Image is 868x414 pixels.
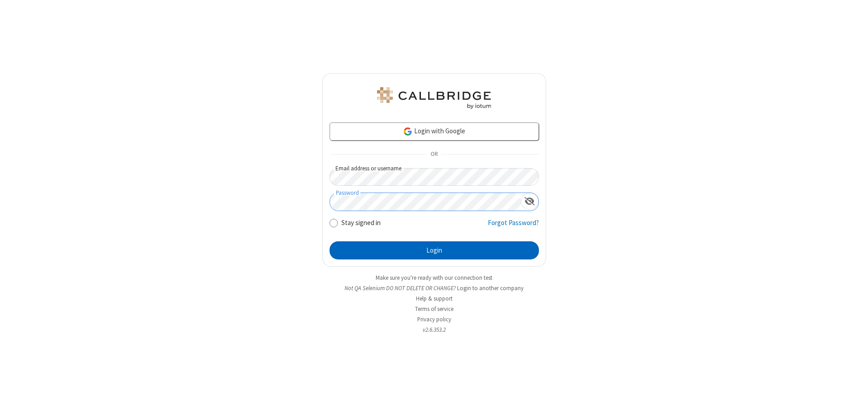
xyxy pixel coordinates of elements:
[330,122,539,141] a: Login with Google
[341,218,381,228] label: Stay signed in
[330,193,521,211] input: Password
[330,241,539,259] button: Login
[415,305,453,313] a: Terms of service
[322,325,546,334] li: v2.6.353.2
[375,87,493,109] img: QA Selenium DO NOT DELETE OR CHANGE
[416,295,453,302] a: Help & support
[403,127,413,136] img: google-icon.png
[457,284,524,292] button: Login to another company
[521,193,538,210] div: Show password
[376,274,492,282] a: Make sure you're ready with our connection test
[417,315,451,323] a: Privacy policy
[322,284,546,292] li: Not QA Selenium DO NOT DELETE OR CHANGE?
[488,218,539,235] a: Forgot Password?
[330,168,539,186] input: Email address or username
[427,148,441,161] span: OR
